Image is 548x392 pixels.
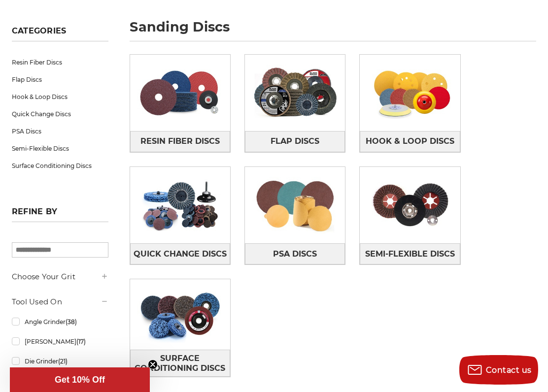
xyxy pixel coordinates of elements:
[131,350,230,377] span: Surface Conditioning Discs
[140,133,220,150] span: Resin Fiber Discs
[76,338,86,345] span: (17)
[459,355,538,385] button: Contact us
[12,207,108,222] h5: Refine by
[130,279,230,350] img: Surface Conditioning Discs
[134,246,227,262] span: Quick Change Discs
[12,353,108,370] a: Die Grinder
[360,131,460,152] a: Hook & Loop Discs
[12,271,108,283] h5: Choose Your Grit
[12,157,108,174] a: Surface Conditioning Discs
[12,54,108,71] a: Resin Fiber Discs
[360,58,460,128] img: Hook & Loop Discs
[12,296,108,308] h5: Tool Used On
[130,350,230,377] a: Surface Conditioning Discs
[273,246,317,262] span: PSA Discs
[360,170,460,240] img: Semi-Flexible Discs
[12,88,108,105] a: Hook & Loop Discs
[55,375,105,385] span: Get 10% Off
[12,313,108,330] a: Angle Grinder
[360,243,460,264] a: Semi-Flexible Discs
[10,367,150,392] div: Get 10% OffClose teaser
[12,123,108,140] a: PSA Discs
[58,358,68,365] span: (21)
[245,58,345,128] img: Flap Discs
[245,131,345,152] a: Flap Discs
[130,170,230,240] img: Quick Change Discs
[148,359,158,369] button: Close teaser
[366,133,454,150] span: Hook & Loop Discs
[130,131,230,152] a: Resin Fiber Discs
[365,246,455,262] span: Semi-Flexible Discs
[12,333,108,350] a: [PERSON_NAME]
[12,140,108,157] a: Semi-Flexible Discs
[486,365,532,375] span: Contact us
[12,105,108,123] a: Quick Change Discs
[12,71,108,88] a: Flap Discs
[130,20,536,41] h1: sanding discs
[12,26,108,41] h5: Categories
[130,58,230,128] img: Resin Fiber Discs
[271,133,319,150] span: Flap Discs
[245,170,345,240] img: PSA Discs
[245,243,345,264] a: PSA Discs
[130,243,230,264] a: Quick Change Discs
[66,318,77,326] span: (38)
